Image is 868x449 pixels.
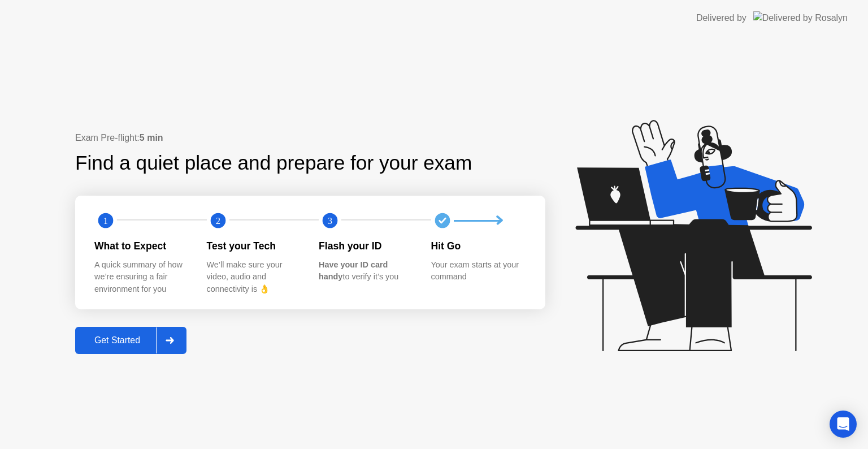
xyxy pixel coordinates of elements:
div: Find a quiet place and prepare for your exam [75,148,474,178]
b: Have your ID card handy [319,260,388,282]
button: Get Started [75,327,186,354]
div: to verify it’s you [319,259,413,283]
b: 5 min [140,133,163,143]
div: Hit Go [431,239,526,253]
div: Delivered by [696,11,747,25]
div: What to Expect [94,239,189,253]
div: A quick summary of how we’re ensuring a fair environment for you [94,259,189,296]
div: Flash your ID [319,239,413,253]
div: Open Intercom Messenger [830,411,857,438]
text: 1 [103,215,108,226]
text: 2 [215,215,220,226]
div: Get Started [79,335,156,346]
text: 3 [328,215,332,226]
div: Your exam starts at your command [431,259,526,283]
div: Exam Pre-flight: [75,131,545,145]
div: We’ll make sure your video, audio and connectivity is 👌 [207,259,301,296]
img: Delivered by Rosalyn [753,11,848,24]
div: Test your Tech [207,239,301,253]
